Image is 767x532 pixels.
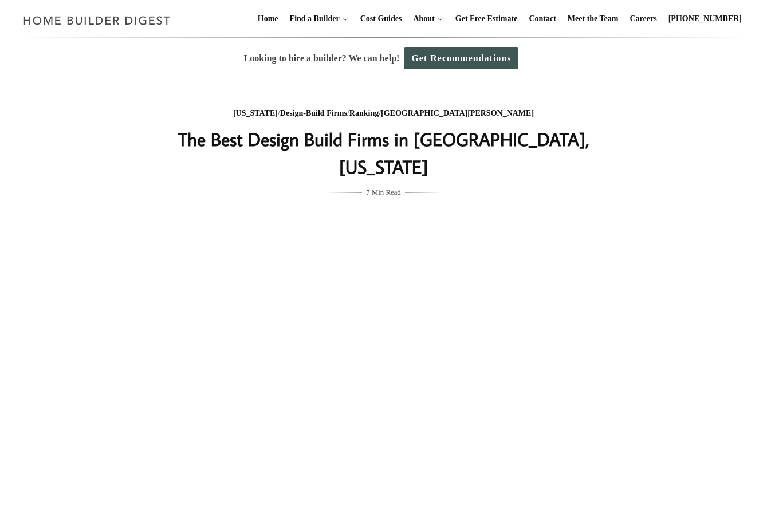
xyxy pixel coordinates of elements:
[563,1,623,37] a: Meet the Team
[18,9,176,31] img: Home Builder Digest
[233,109,278,117] a: [US_STATE]
[253,1,283,37] a: Home
[366,186,400,199] span: 7 Min Read
[280,109,347,117] a: Design-Build Firms
[524,1,560,37] a: Contact
[356,1,407,37] a: Cost Guides
[155,107,612,121] div: / / /
[408,1,434,37] a: About
[381,109,534,117] a: [GEOGRAPHIC_DATA][PERSON_NAME]
[404,47,518,69] a: Get Recommendations
[285,1,340,37] a: Find a Builder
[349,109,379,117] a: Ranking
[626,1,662,37] a: Careers
[451,1,522,37] a: Get Free Estimate
[664,1,746,37] a: [PHONE_NUMBER]
[155,125,612,180] h1: The Best Design Build Firms in [GEOGRAPHIC_DATA], [US_STATE]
